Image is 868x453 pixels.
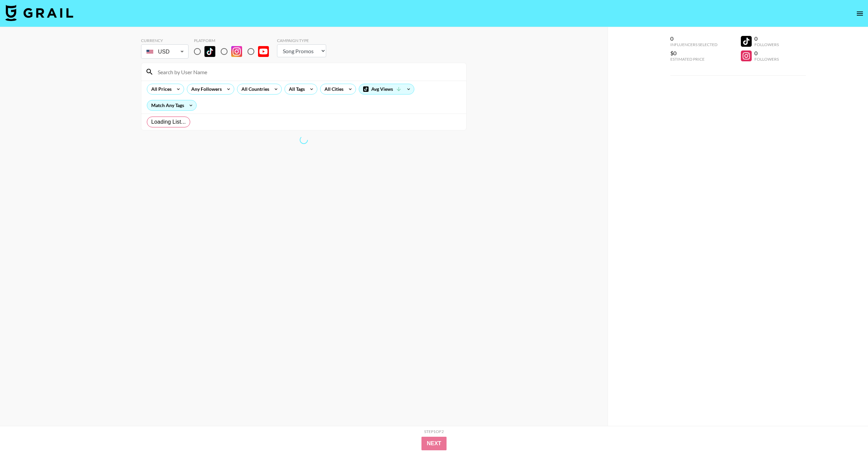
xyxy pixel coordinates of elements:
[300,136,308,144] span: Refreshing exchangeRatesNew, lists, bookers, clients, countries, tags, cities, talent, talent...
[670,35,717,42] div: 0
[320,84,345,94] div: All Cities
[670,57,717,62] div: Estimated Price
[141,38,189,43] div: Currency
[277,38,326,43] div: Campaign Type
[670,50,717,57] div: $0
[5,5,73,21] img: Grail Talent
[754,42,779,47] div: Followers
[421,437,447,450] button: Next
[424,429,444,434] div: Step 1 of 2
[147,100,196,110] div: Match Any Tags
[194,38,274,43] div: Platform
[258,46,269,57] img: YouTube
[147,84,173,94] div: All Prices
[853,7,867,20] button: open drawer
[231,46,242,57] img: Instagram
[285,84,306,94] div: All Tags
[754,35,779,42] div: 0
[154,66,462,77] input: Search by User Name
[237,84,271,94] div: All Countries
[142,46,187,58] div: USD
[359,84,414,94] div: Avg Views
[187,84,223,94] div: Any Followers
[754,50,779,57] div: 0
[204,46,215,57] img: TikTok
[670,42,717,47] div: Influencers Selected
[151,118,186,126] span: Loading List...
[754,57,779,62] div: Followers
